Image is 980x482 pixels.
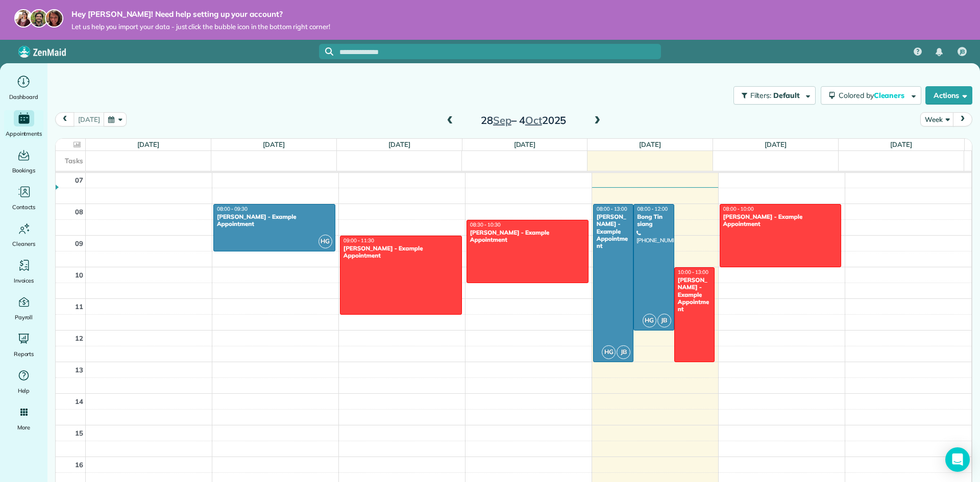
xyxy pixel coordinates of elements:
[75,239,83,247] span: 09
[925,86,972,105] button: Actions
[953,112,972,126] button: next
[12,239,35,249] span: Cleaners
[460,115,587,126] h2: 28 – 4 2025
[18,386,30,396] span: Help
[821,86,921,105] button: Colored byCleaners
[4,73,43,102] a: Dashboard
[643,314,656,327] span: HG
[920,112,953,126] button: Week
[73,112,104,126] button: [DATE]
[65,157,83,165] span: Tasks
[773,91,800,100] span: Default
[216,213,332,228] div: [PERSON_NAME] - Example Appointment
[723,206,754,212] span: 08:00 - 10:00
[6,129,42,139] span: Appointments
[71,22,330,31] span: Let us help you import your data - just click the bubble icon in the bottom right corner!
[343,245,459,260] div: [PERSON_NAME] - Example Appointment
[71,9,330,19] strong: Hey [PERSON_NAME]! Need help setting up your account?
[4,257,43,286] a: Invoices
[12,202,35,212] span: Contacts
[960,48,965,56] span: JB
[55,112,75,126] button: prev
[890,140,912,148] a: [DATE]
[493,114,511,126] span: Sep
[15,312,33,322] span: Payroll
[4,184,43,212] a: Contacts
[928,41,950,63] div: Notifications
[639,140,661,148] a: [DATE]
[75,429,83,437] span: 15
[470,221,501,228] span: 08:30 - 10:30
[765,140,787,148] a: [DATE]
[14,349,34,359] span: Reports
[4,294,43,322] a: Payroll
[617,345,630,359] span: JB
[905,40,980,63] nav: Main
[723,213,839,228] div: [PERSON_NAME] - Example Appointment
[75,208,83,216] span: 08
[678,269,708,275] span: 10:00 - 13:00
[263,140,285,148] a: [DATE]
[75,461,83,469] span: 16
[839,91,908,100] span: Colored by
[9,92,38,102] span: Dashboard
[637,206,668,212] span: 08:00 - 12:00
[636,213,671,228] div: Bong Tin siang
[12,165,36,175] span: Bookings
[657,314,671,327] span: JB
[874,91,906,100] span: Cleaners
[514,140,536,148] a: [DATE]
[137,140,159,148] a: [DATE]
[14,275,34,286] span: Invoices
[388,140,410,148] a: [DATE]
[344,237,374,244] span: 09:00 - 11:30
[4,147,43,175] a: Bookings
[17,422,30,433] span: More
[945,447,970,472] div: Open Intercom Messenger
[75,176,83,184] span: 07
[602,345,616,359] span: HG
[596,213,631,250] div: [PERSON_NAME] - Example Appointment
[470,229,585,244] div: [PERSON_NAME] - Example Appointment
[4,367,43,396] a: Help
[525,114,542,126] span: Oct
[4,331,43,359] a: Reports
[217,206,248,212] span: 08:00 - 09:30
[75,302,83,311] span: 11
[75,271,83,279] span: 10
[750,91,772,100] span: Filters:
[75,334,83,342] span: 12
[677,276,712,313] div: [PERSON_NAME] - Example Appointment
[728,86,816,105] a: Filters: Default
[30,9,48,28] img: jorge-587dff0eeaa6aab1f244e6dc62b8924c3b6ad411094392a53c71c6c4a576187d.jpg
[75,397,83,405] span: 14
[45,9,63,28] img: michelle-19f622bdf1676172e81f8f8fba1fb50e276960ebfe0243fe18214015130c80e4.jpg
[14,9,33,28] img: maria-72a9807cf96188c08ef61303f053569d2e2a8a1cde33d635c8a3ac13582a053d.jpg
[75,366,83,374] span: 13
[318,235,332,248] span: HG
[325,47,333,56] svg: Focus search
[597,206,627,212] span: 08:00 - 13:00
[319,47,333,56] button: Focus search
[733,86,816,105] button: Filters: Default
[4,110,43,139] a: Appointments
[4,220,43,249] a: Cleaners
